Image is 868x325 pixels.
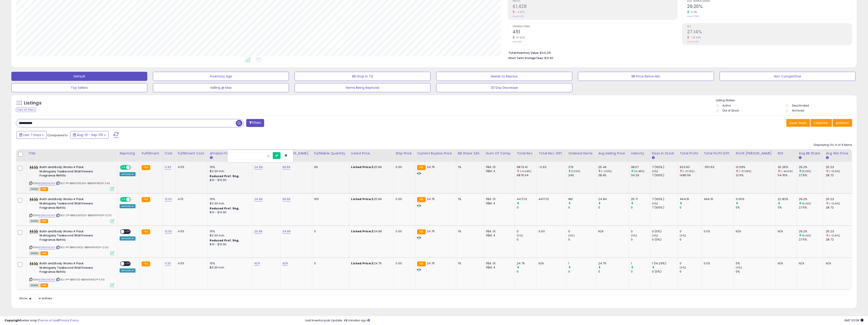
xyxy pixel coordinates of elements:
div: 0.00 [704,261,730,265]
label: Active [722,104,731,107]
div: FBA: 15 [486,165,511,169]
div: 22.82% [778,197,797,201]
div: 7 (100%) [652,165,678,169]
b: Bath and Body Works 4 Pack Mahogany Teakwood Wallflowers Fragrance Refills [39,197,95,211]
a: B08N2HDXVL [39,246,55,249]
span: Columns [814,121,828,125]
div: Cost [165,151,174,156]
small: Days In Stock. [652,156,655,160]
div: 1 [631,261,650,265]
b: Reduced Prof. Rng. [210,174,239,178]
div: 0 [680,206,702,210]
div: Amazon AI [120,172,135,176]
p: Listing States: [716,98,857,103]
div: 0 [314,229,346,233]
small: FBA [142,229,150,234]
small: (-37.13%) [683,169,694,173]
div: Displaying 1 to 4 of 4 items [814,143,852,147]
div: 1% [458,197,481,201]
a: Privacy Policy [59,318,79,323]
small: (-0.04%) [520,169,531,173]
div: 69 [314,165,346,169]
small: (0%) [680,234,686,237]
small: Avg Win Price. [826,156,829,160]
div: 0.00 [704,229,730,233]
small: (-11.13%) [601,169,612,173]
button: Filters [246,119,264,127]
button: Items Being Repriced [295,83,430,92]
div: N/A [598,229,625,233]
button: Actions [833,119,852,127]
div: Ordered Items [568,151,594,156]
div: 0 [568,229,596,233]
small: (12.48%) [634,169,644,173]
div: 38.57 [631,165,650,169]
div: Velocity [631,151,648,156]
b: Reduced Prof. Rng. [210,206,239,210]
button: Top Sellers [11,83,147,92]
div: 240 [568,173,596,177]
small: -3.87% [515,10,524,14]
div: FBM: 4 [486,201,511,206]
small: (-37.08%) [739,169,751,173]
div: 0% [736,270,776,274]
div: 0 [517,270,536,274]
div: 25.23 [826,229,852,233]
div: $0.30 min [210,233,249,238]
div: $25.99 [351,165,390,169]
div: Amazon AI [120,204,135,208]
span: 24.75 [427,229,435,233]
div: $24.75 [351,261,390,265]
div: Total Rev. [517,151,535,156]
span: OFF [130,166,137,169]
button: Selling @ Max [153,83,289,92]
b: Listed Price: [351,229,372,233]
div: 0 [517,229,536,233]
span: 24.75 [427,165,435,169]
div: 0.00 [396,229,412,233]
div: 15% [210,229,249,233]
b: Total Inventory Value: [508,51,539,55]
div: N/A [799,261,820,265]
div: $0.30 min [210,265,249,270]
span: FBA [40,187,48,191]
small: Prev: $1,486 [513,15,524,18]
button: Columns [811,119,832,127]
span: FBA [40,219,48,223]
span: | SKU: PP-BBW1013-BBWMTWR2P-11.90 [56,278,105,281]
div: FBA: 15 [486,261,511,265]
b: Bath and Body Works 4 Pack Mahogany Teakwood Wallflowers Fragrance Refills [39,229,95,243]
div: Last InventoryLab Update: 48 minutes ago. [305,318,863,323]
div: 28.72 [826,173,852,177]
div: Fulfillment Cost [178,151,206,156]
div: Amazon AI [120,268,135,273]
div: ASIN: [29,261,114,287]
small: 87.92% [515,36,525,39]
div: $34.99 [351,229,390,233]
h2: 27.14% [687,29,852,35]
div: 1% [458,165,481,169]
label: Archived [792,109,804,112]
div: 0 [568,206,596,210]
div: 7 (100%) [652,197,678,201]
div: 180 [568,197,596,201]
a: 25.99 [254,229,262,234]
div: $10 - $10.90 [210,243,249,246]
button: Aug-31 - Sep-06 [70,131,109,139]
small: (-12.15%) [829,234,840,237]
div: FBM: 4 [486,169,511,173]
small: (-12.15%) [829,202,840,205]
div: N/A [539,261,563,265]
div: Num of Comp. [486,151,513,156]
a: 11.43 [165,165,171,169]
a: Terms of Use [39,318,58,323]
h2: 29.20% [687,4,852,10]
h5: Listings [24,100,42,106]
div: 0 [598,206,629,210]
div: seller snap | | [5,318,79,323]
div: 24.75 [517,261,536,265]
div: 15% [210,261,249,265]
small: 6.18% [689,10,697,14]
div: 0 [314,261,346,265]
button: 30 Day Decrease [436,83,572,92]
